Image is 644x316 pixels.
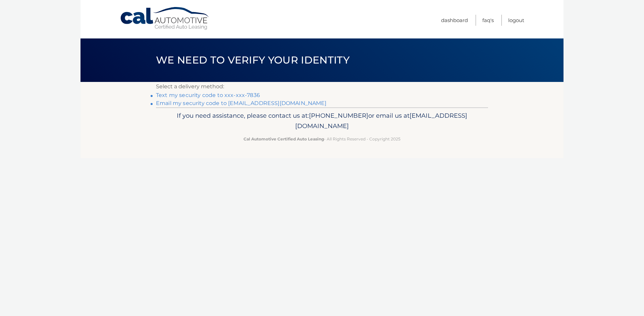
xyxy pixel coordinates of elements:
[160,135,484,142] p: - All Rights Reserved - Copyright 2025
[120,7,210,30] a: Cal Automotive
[508,15,524,26] a: Logout
[156,82,488,91] p: Select a delivery method:
[160,110,484,132] p: If you need assistance, please contact us at: or email us at
[244,136,324,141] strong: Cal Automotive Certified Auto Leasing
[156,54,350,66] span: We need to verify your identity
[156,92,260,98] a: Text my security code to xxx-xxx-7836
[482,15,494,26] a: FAQ's
[156,100,327,106] a: Email my security code to [EMAIL_ADDRESS][DOMAIN_NAME]
[309,112,368,119] span: [PHONE_NUMBER]
[441,15,468,26] a: Dashboard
